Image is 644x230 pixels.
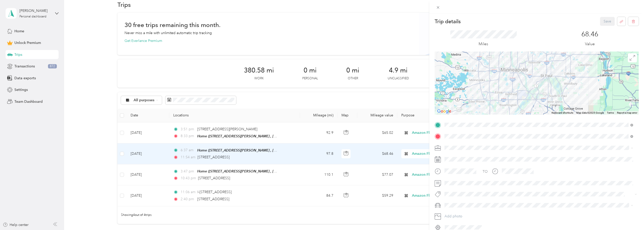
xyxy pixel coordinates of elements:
p: Miles [479,41,488,47]
p: Trip details [435,18,461,25]
img: Google [436,108,453,115]
a: Terms (opens in new tab) [607,111,614,114]
p: 68.46 [581,30,598,38]
iframe: Everlance-gr Chat Button Frame [616,202,644,230]
a: Report a map error [617,111,637,114]
button: Add photo [443,213,639,220]
a: Open this area in Google Maps (opens a new window) [436,108,453,115]
button: Keyboard shortcuts [552,111,573,115]
p: Value [585,41,595,47]
span: Map data ©2025 Google [576,111,604,114]
div: TO [483,169,488,174]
